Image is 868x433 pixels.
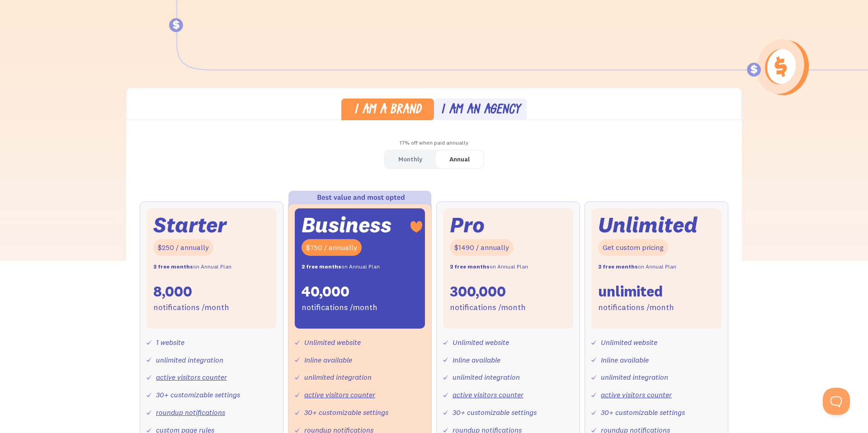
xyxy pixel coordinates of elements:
[156,388,240,401] div: 30+ customizable settings
[453,371,520,384] div: unlimited integration
[153,215,226,235] div: Starter
[450,260,528,273] div: on Annual Plan
[598,282,663,301] div: unlimited
[598,301,674,314] div: notifications /month
[302,301,377,314] div: notifications /month
[453,406,537,419] div: 30+ customizable settings
[598,239,668,256] div: Get custom pricing
[153,282,192,301] div: 8,000
[441,104,520,117] div: I am an agency
[601,406,685,419] div: 30+ customizable settings
[302,260,380,273] div: on Annual Plan
[304,336,361,349] div: Unlimited website
[302,282,349,301] div: 40,000
[302,215,392,235] div: Business
[598,263,638,270] strong: 2 free months
[153,263,193,270] strong: 2 free months
[601,353,649,367] div: Inline available
[450,215,485,235] div: Pro
[598,260,676,273] div: on Annual Plan
[449,153,470,166] div: Annual
[153,239,213,256] div: $250 / annually
[156,353,223,367] div: unlimited integration
[302,239,362,256] div: $750 / annually
[601,336,657,349] div: Unlimited website
[450,301,526,314] div: notifications /month
[304,353,352,367] div: Inline available
[453,390,524,399] a: active visitors counter
[598,215,698,235] div: Unlimited
[302,263,341,270] strong: 2 free months
[304,406,388,419] div: 30+ customizable settings
[156,336,184,349] div: 1 website
[156,408,225,417] a: roundup notifications
[126,136,742,150] div: 17% off when paid annually
[354,104,421,117] div: I am a brand
[304,390,375,399] a: active visitors counter
[601,371,668,384] div: unlimited integration
[153,260,231,273] div: on Annual Plan
[823,388,850,415] iframe: Toggle Customer Support
[398,153,422,166] div: Monthly
[453,353,500,367] div: Inline available
[153,301,229,314] div: notifications /month
[601,390,672,399] a: active visitors counter
[450,263,490,270] strong: 2 free months
[450,239,514,256] div: $1490 / annually
[156,372,227,381] a: active visitors counter
[450,282,506,301] div: 300,000
[453,336,509,349] div: Unlimited website
[304,371,372,384] div: unlimited integration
